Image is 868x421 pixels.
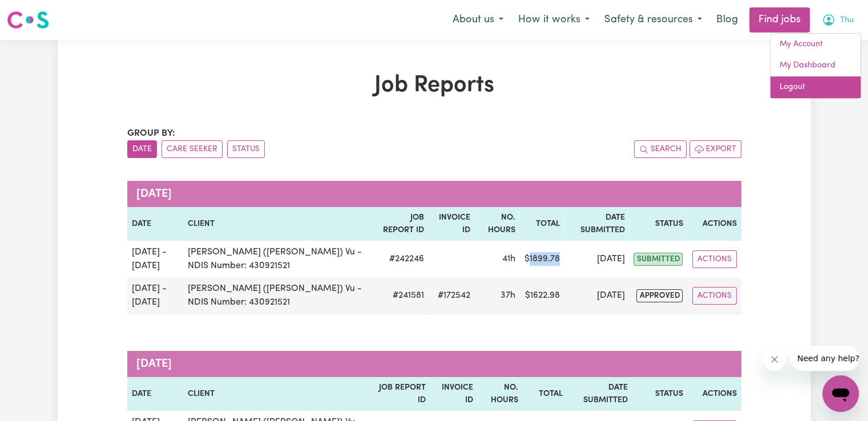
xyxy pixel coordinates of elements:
span: submitted [633,253,683,266]
td: # 241581 [373,277,429,314]
th: Actions [687,207,741,241]
a: Careseekers logo [7,7,49,33]
button: My Account [814,8,861,32]
a: Logout [770,76,861,98]
span: 37 hours [500,291,515,300]
th: Date [127,377,183,411]
h1: Job Reports [127,72,741,99]
iframe: Button to launch messaging window [822,375,859,412]
th: Status [632,377,687,411]
th: Client [183,207,374,241]
iframe: Message from company [790,346,859,371]
th: Client [183,377,374,411]
th: Actions [687,377,741,411]
td: [PERSON_NAME] ([PERSON_NAME]) Vu - NDIS Number: 430921521 [183,241,374,277]
td: $ 1899.78 [520,241,564,277]
button: Safety & resources [597,8,709,32]
td: [DATE] [564,241,629,277]
caption: [DATE] [127,181,741,207]
th: Invoice ID [429,207,475,241]
a: My Account [770,34,861,55]
th: Total [523,377,567,411]
span: Need any help? [7,8,69,17]
th: Job Report ID [374,377,431,411]
button: Export [689,140,741,158]
span: approved [636,289,683,302]
button: sort invoices by care seeker [162,140,223,158]
td: # 242246 [373,241,429,277]
td: [DATE] [564,277,629,314]
button: Actions [692,250,737,268]
th: Invoice ID [430,377,478,411]
th: Date Submitted [567,377,632,411]
td: [PERSON_NAME] ([PERSON_NAME]) Vu - NDIS Number: 430921521 [183,277,374,314]
div: My Account [770,33,861,99]
td: $ 1622.98 [520,277,564,314]
button: About us [445,8,511,32]
iframe: Close message [763,348,786,371]
img: Careseekers logo [7,10,49,30]
th: Date [127,207,183,241]
button: sort invoices by date [127,140,157,158]
button: How it works [511,8,597,32]
span: Thu [840,14,854,27]
a: Find jobs [749,7,810,33]
caption: [DATE] [127,351,741,377]
td: [DATE] - [DATE] [127,241,183,277]
th: Total [520,207,564,241]
button: Actions [692,287,737,305]
button: Search [634,140,687,158]
th: Job Report ID [373,207,429,241]
th: Date Submitted [564,207,629,241]
th: No. Hours [475,207,520,241]
span: Group by: [127,129,175,138]
td: [DATE] - [DATE] [127,277,183,314]
a: Blog [709,7,745,33]
th: No. Hours [478,377,523,411]
th: Status [629,207,687,241]
button: sort invoices by paid status [227,140,265,158]
a: My Dashboard [770,55,861,76]
span: 41 hours [502,254,515,264]
td: #172542 [429,277,475,314]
